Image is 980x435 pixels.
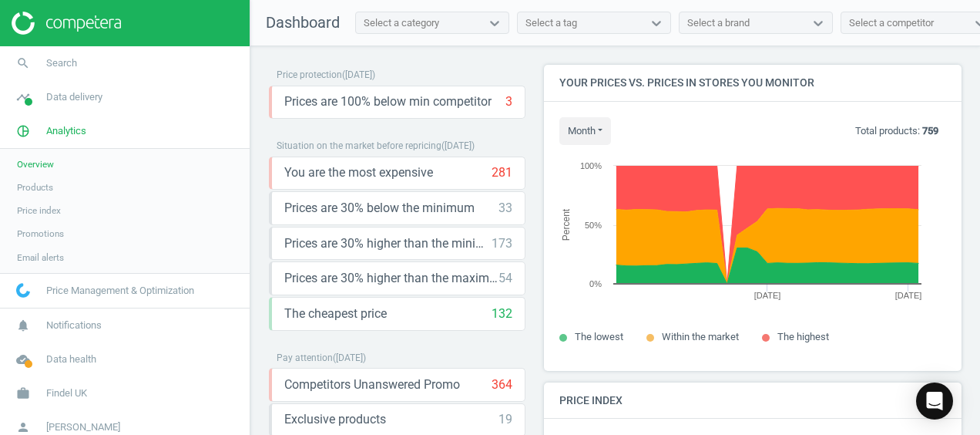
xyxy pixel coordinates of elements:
text: 100% [580,161,602,170]
span: Dashboard [266,13,340,32]
span: Prices are 30% higher than the maximal [284,270,498,287]
span: Competitors Unanswered Promo [284,376,460,393]
div: 281 [492,164,512,181]
b: 759 [922,125,938,137]
span: Analytics [46,124,86,138]
tspan: [DATE] [895,291,922,300]
span: Prices are 30% below the minimum [284,200,475,217]
span: Findel UK [46,386,87,400]
span: Data delivery [46,90,102,104]
span: Pay attention [277,352,333,363]
i: notifications [8,311,38,340]
img: wGWNvw8QSZomAAAAABJRU5ErkJggg== [16,283,30,298]
span: Price protection [277,69,342,80]
span: Price index [17,204,61,217]
div: 173 [492,235,512,252]
div: 54 [498,270,512,287]
span: Prices are 30% higher than the minimum [284,235,492,252]
div: 132 [492,305,512,322]
span: Situation on the market before repricing [277,140,441,151]
div: 364 [492,376,512,393]
div: Select a category [364,16,439,30]
span: You are the most expensive [284,164,433,181]
span: Within the market [662,331,739,342]
i: cloud_done [8,345,38,374]
tspan: [DATE] [754,291,781,300]
span: ( [DATE] ) [342,69,375,80]
text: 0% [589,279,602,288]
i: timeline [8,83,38,112]
div: Select a competitor [849,16,934,30]
i: search [8,49,38,78]
div: 33 [498,200,512,217]
div: Open Intercom Messenger [916,383,953,420]
span: The lowest [575,331,623,342]
span: Search [46,56,77,70]
div: Select a brand [687,16,750,30]
span: The cheapest price [284,305,387,322]
tspan: Percent [561,208,572,241]
div: 3 [505,93,512,110]
button: month [559,117,611,145]
span: [PERSON_NAME] [46,420,120,434]
img: ajHJNr6hYgQAAAAASUVORK5CYII= [12,12,121,35]
i: work [8,379,38,408]
i: pie_chart_outlined [8,116,38,146]
div: 19 [498,411,512,428]
span: ( [DATE] ) [333,352,366,363]
text: 50% [585,221,602,230]
span: Overview [17,158,54,170]
h4: Your prices vs. prices in stores you monitor [544,65,962,101]
div: Select a tag [525,16,577,30]
span: Email alerts [17,251,64,264]
span: Prices are 100% below min competitor [284,93,492,110]
span: The highest [777,331,829,342]
span: Promotions [17,228,64,240]
p: Total products: [855,124,938,138]
h4: Price Index [544,383,962,419]
span: Data health [46,352,96,366]
span: Notifications [46,319,102,332]
span: Exclusive products [284,411,386,428]
span: Price Management & Optimization [46,284,194,298]
span: Products [17,181,53,194]
span: ( [DATE] ) [441,140,475,151]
